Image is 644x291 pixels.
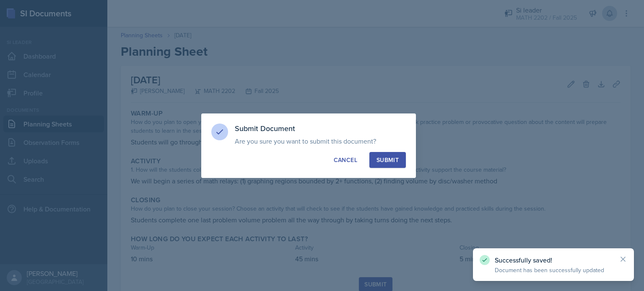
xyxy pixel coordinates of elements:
[327,152,364,168] button: Cancel
[235,137,406,145] p: Are you sure you want to submit this document?
[235,124,406,134] h3: Submit Document
[495,256,612,264] p: Successfully saved!
[334,156,357,164] div: Cancel
[495,266,612,274] p: Document has been successfully updated
[377,156,399,164] div: Submit
[369,152,406,168] button: Submit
